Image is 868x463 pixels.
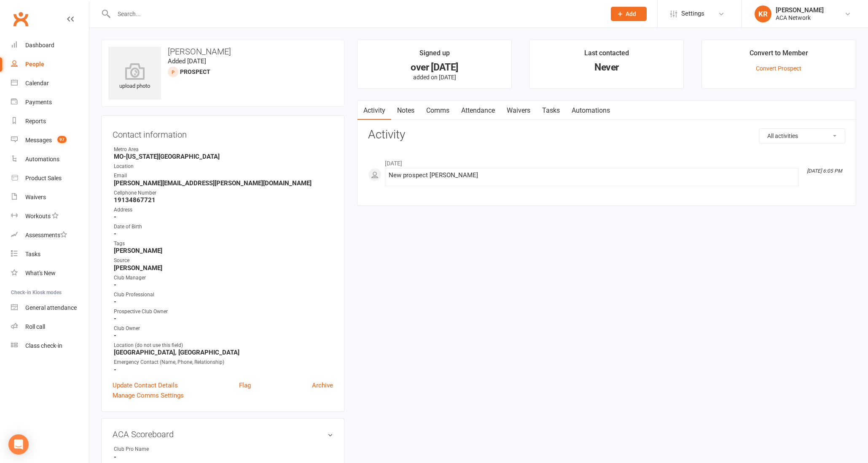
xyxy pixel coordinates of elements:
a: Waivers [501,101,536,120]
a: Assessments [11,226,89,245]
div: Source [114,257,333,265]
div: Location [114,162,333,171]
a: Roll call [11,317,89,336]
div: over [DATE] [365,63,504,72]
strong: [GEOGRAPHIC_DATA], [GEOGRAPHIC_DATA] [114,349,333,356]
div: What's New [25,270,56,276]
strong: [PERSON_NAME] [114,264,333,272]
div: Cellphone Number [114,189,333,197]
a: Product Sales [11,169,89,188]
div: KR [755,5,771,22]
div: upload photo [108,63,161,91]
strong: - [114,332,333,339]
button: Add [611,7,647,21]
div: Club Manager [114,274,333,282]
div: Emergency Contact (Name, Phone, Relationship) [114,358,333,366]
div: People [25,61,44,68]
div: Class check-in [25,342,62,349]
a: Workouts [11,207,89,226]
input: Search... [111,8,600,20]
a: Attendance [455,101,501,120]
div: Never [537,63,676,72]
strong: - [114,315,333,322]
p: added on [DATE] [365,74,504,81]
div: Dashboard [25,42,54,49]
i: [DATE] 6:05 PM [807,168,842,174]
div: Address [114,206,333,214]
div: Location (do not use this field) [114,341,333,349]
span: 97 [57,136,67,143]
a: Update Contact Details [113,380,178,390]
strong: [PERSON_NAME] [114,247,333,255]
span: Add [626,11,636,17]
div: Date of Birth [114,223,333,231]
a: Automations [11,150,89,169]
a: Calendar [11,74,89,93]
div: Assessments [25,232,67,238]
div: Email [114,172,333,180]
time: Added [DATE] [168,57,206,65]
div: Metro Area [114,146,333,154]
div: Payments [25,99,52,106]
li: [DATE] [368,154,845,168]
a: Notes [391,101,420,120]
strong: - [114,366,333,374]
div: Product Sales [25,175,62,181]
strong: MO-[US_STATE][GEOGRAPHIC_DATA] [114,153,333,160]
h3: Contact information [113,127,333,139]
a: Manage Comms Settings [113,390,184,401]
div: Reports [25,118,46,125]
div: Convert to Member [750,48,808,63]
div: Messages [25,137,52,144]
a: Tasks [11,245,89,264]
div: Calendar [25,80,49,87]
a: General attendance kiosk mode [11,298,89,317]
a: Activity [357,101,391,120]
strong: - [114,281,333,289]
h3: [PERSON_NAME] [108,47,337,56]
snap: prospect [180,68,210,75]
div: ACA Network [776,14,824,22]
div: New prospect [PERSON_NAME] [389,172,795,179]
div: Roll call [25,323,45,330]
div: General attendance [25,304,77,311]
div: Tasks [25,251,40,257]
a: Payments [11,93,89,112]
div: Tags [114,240,333,248]
div: Automations [25,156,59,162]
a: People [11,55,89,74]
strong: - [114,453,333,461]
div: [PERSON_NAME] [776,6,824,14]
div: Club Pro Name [114,445,183,453]
strong: - [114,213,333,221]
div: Prospective Club Owner [114,308,333,316]
div: Last contacted [584,48,629,63]
div: Waivers [25,194,46,200]
a: Archive [312,380,333,390]
a: Tasks [536,101,566,120]
div: Open Intercom Messenger [8,434,29,455]
a: What's New [11,264,89,283]
strong: - [114,298,333,306]
strong: - [114,230,333,238]
a: Clubworx [10,8,31,30]
strong: 19134867721 [114,196,333,204]
div: Club Professional [114,291,333,299]
a: Convert Prospect [756,65,801,72]
span: Settings [681,4,704,23]
a: Reports [11,112,89,131]
strong: [PERSON_NAME][EMAIL_ADDRESS][PERSON_NAME][DOMAIN_NAME] [114,179,333,187]
h3: ACA Scoreboard [113,430,333,439]
div: Club Owner [114,325,333,333]
a: Dashboard [11,36,89,55]
h3: Activity [368,128,845,141]
div: Signed up [419,48,450,63]
a: Comms [420,101,455,120]
a: Messages 97 [11,131,89,150]
a: Automations [566,101,616,120]
a: Class kiosk mode [11,336,89,355]
a: Waivers [11,188,89,207]
div: Workouts [25,213,51,219]
a: Flag [239,380,251,390]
